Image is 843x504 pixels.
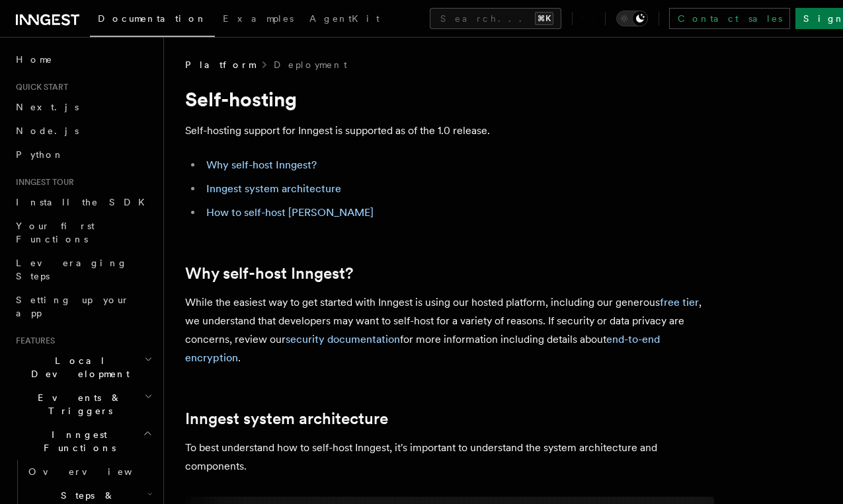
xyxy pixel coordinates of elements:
a: Setting up your app [11,288,155,325]
a: Overview [23,460,155,484]
a: Inngest system architecture [206,182,341,195]
a: Examples [215,4,301,36]
span: Inngest Functions [11,428,143,454]
span: Examples [223,13,294,24]
span: Install the SDK [16,197,153,207]
a: Your first Functions [11,214,155,251]
span: Features [11,336,55,346]
a: security documentation [286,333,400,345]
button: Toggle dark mode [616,11,648,26]
span: Events & Triggers [11,391,144,417]
a: Why self-host Inngest? [206,159,317,171]
a: Why self-host Inngest? [185,264,353,283]
button: Events & Triggers [11,386,155,423]
button: Search...⌘K [430,8,561,29]
a: Documentation [90,4,215,37]
span: AgentKit [309,13,380,24]
span: Leveraging Steps [16,258,128,281]
kbd: ⌘K [535,12,553,25]
a: Inngest system architecture [185,410,388,428]
span: Overview [28,466,165,477]
p: To best understand how to self-host Inngest, it's important to understand the system architecture... [185,439,714,476]
a: Node.js [11,119,155,143]
span: Inngest tour [11,177,74,188]
span: Next.js [16,102,79,112]
span: Setting up your app [16,295,130,318]
a: Home [11,48,155,71]
span: Node.js [16,126,79,136]
span: Local Development [11,354,144,380]
span: Your first Functions [16,221,95,244]
a: AgentKit [301,4,387,36]
h1: Self-hosting [185,87,714,111]
span: Platform [185,58,255,71]
span: Python [16,149,64,160]
button: Local Development [11,349,155,386]
a: Leveraging Steps [11,251,155,288]
a: How to self-host [PERSON_NAME] [206,206,374,219]
a: Install the SDK [11,190,155,214]
span: Quick start [11,82,68,92]
span: Documentation [98,13,207,24]
a: Python [11,143,155,166]
button: Inngest Functions [11,423,155,460]
a: Contact sales [669,8,790,29]
span: Home [16,53,53,66]
a: Next.js [11,95,155,119]
a: free tier [660,296,699,308]
p: Self-hosting support for Inngest is supported as of the 1.0 release. [185,122,714,140]
a: Deployment [274,58,347,71]
p: While the easiest way to get started with Inngest is using our hosted platform, including our gen... [185,293,714,367]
